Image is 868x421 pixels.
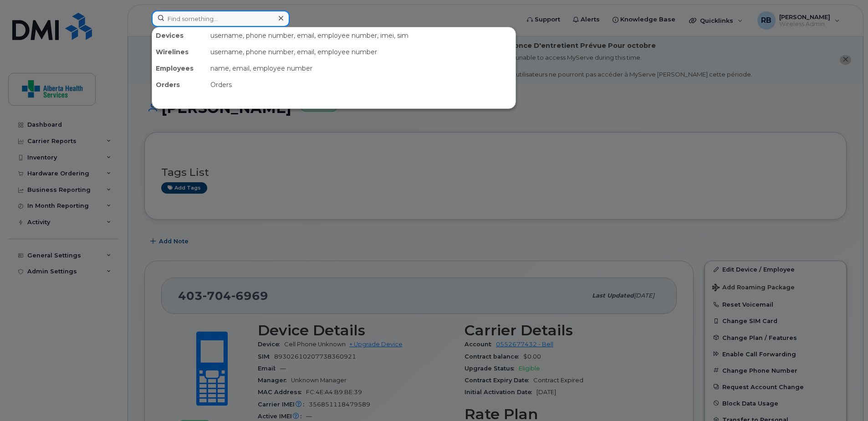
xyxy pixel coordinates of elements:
[207,27,516,44] div: username, phone number, email, employee number, imei, sim
[207,60,516,77] div: name, email, employee number
[207,44,516,60] div: username, phone number, email, employee number
[152,27,207,44] div: Devices
[207,77,516,93] div: Orders
[152,44,207,60] div: Wirelines
[152,77,207,93] div: Orders
[152,60,207,77] div: Employees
